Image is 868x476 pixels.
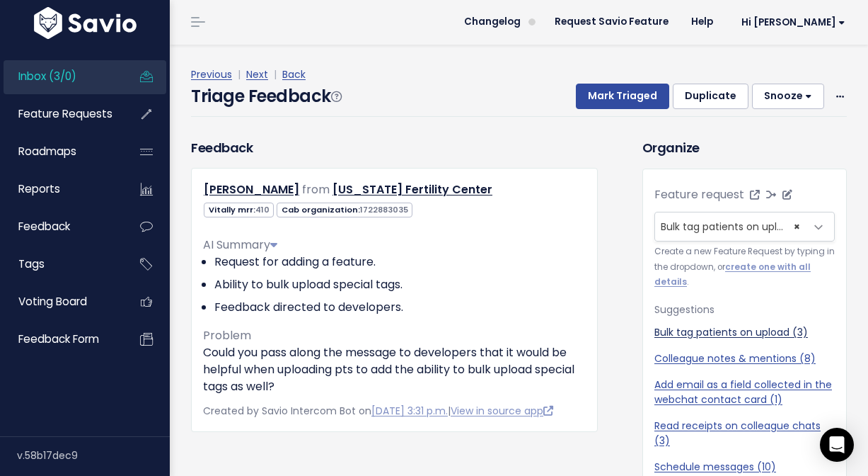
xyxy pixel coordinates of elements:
[191,67,232,81] a: Previous
[204,203,274,217] span: Vitally mrr:
[451,404,553,418] a: View in source app
[654,301,835,319] p: Suggestions
[18,256,45,271] span: Tags
[18,294,87,309] span: Voting Board
[271,67,279,81] span: |
[282,67,306,81] a: Back
[654,460,835,475] a: Schedule messages (10)
[18,106,112,121] span: Feature Requests
[277,203,412,217] span: Cab organization:
[4,173,117,205] a: Reports
[794,212,800,241] span: ×
[724,11,857,33] a: Hi [PERSON_NAME]
[680,11,724,33] a: Help
[18,181,60,196] span: Reports
[17,437,170,474] div: v.58b17dec9
[191,138,253,157] h3: Feedback
[360,204,408,215] span: 1722883035
[654,186,744,203] label: Feature request
[655,212,806,241] span: Bulk tag patients on upload (3)
[654,244,835,290] small: Create a new Feature Request by typing in the dropdown, or .
[191,84,341,109] h4: Triage Feedback
[654,351,835,366] a: Colleague notes & mentions (8)
[4,323,117,356] a: Feedback form
[18,144,76,159] span: Roadmaps
[4,248,117,280] a: Tags
[576,84,669,109] button: Mark Triaged
[255,204,270,215] span: 410
[654,419,835,448] a: Read receipts on colleague chats (3)
[332,181,492,198] a: [US_STATE] Fertility Center
[752,84,824,109] button: Snooze
[203,327,251,344] span: Problem
[4,135,117,168] a: Roadmaps
[246,67,268,81] a: Next
[18,331,99,346] span: Feedback form
[464,17,521,27] span: Changelog
[4,210,117,243] a: Feedback
[543,11,680,33] a: Request Savio Feature
[18,69,76,84] span: Inbox (3/0)
[203,237,277,253] span: AI Summary
[235,67,243,81] span: |
[203,344,586,395] p: Could you pass along the message to developers that it would be helpful when uploading pts to add...
[30,7,140,39] img: logo-white.9d6f32f41409.svg
[642,138,847,157] h3: Organize
[371,404,448,418] a: [DATE] 3:31 p.m.
[302,181,330,198] span: from
[654,378,835,407] a: Add email as a field collected in the webchat contact card (1)
[18,219,70,234] span: Feedback
[214,299,586,316] li: Feedback directed to developers.
[820,428,854,462] div: Open Intercom Messenger
[673,84,748,109] button: Duplicate
[214,276,586,293] li: Ability to bulk upload special tags.
[4,98,117,130] a: Feature Requests
[654,261,811,288] a: create one with all details
[661,220,814,234] span: Bulk tag patients on upload (3)
[654,325,835,340] a: Bulk tag patients on upload (3)
[654,212,835,242] span: Bulk tag patients on upload (3)
[4,285,117,318] a: Voting Board
[203,404,553,418] span: Created by Savio Intercom Bot on |
[214,254,586,271] li: Request for adding a feature.
[204,181,299,198] a: [PERSON_NAME]
[741,17,845,28] span: Hi [PERSON_NAME]
[4,60,117,93] a: Inbox (3/0)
